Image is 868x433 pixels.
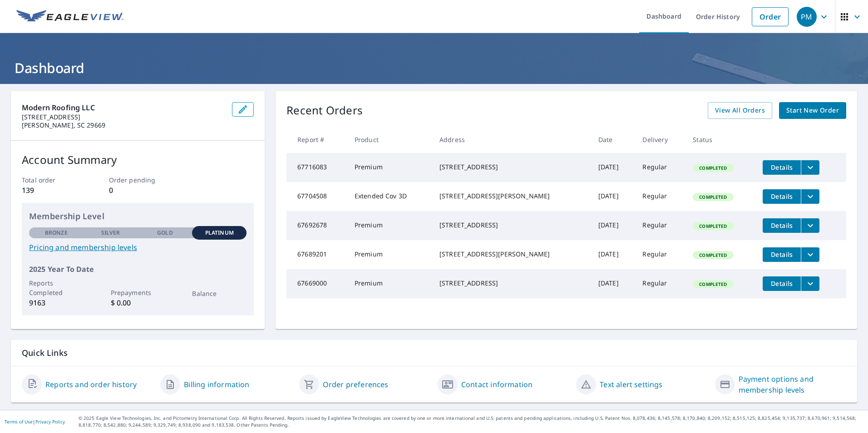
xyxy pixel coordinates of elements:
[29,297,84,308] p: 9163
[708,102,772,119] a: View All Orders
[768,279,795,288] span: Details
[635,182,686,211] td: Regular
[439,221,584,230] div: [STREET_ADDRESS]
[694,223,732,229] span: Completed
[686,126,755,153] th: Status
[5,418,33,425] a: Terms of Use
[768,221,795,230] span: Details
[715,105,765,116] span: View All Orders
[694,281,732,287] span: Completed
[286,153,347,182] td: 67716083
[111,288,165,297] p: Prepayments
[347,211,432,240] td: Premium
[22,152,254,168] p: Account Summary
[768,163,795,172] span: Details
[801,160,819,175] button: filesDropdownBtn-67716083
[29,210,247,222] p: Membership Level
[347,269,432,298] td: Premium
[22,185,80,196] p: 139
[439,250,584,259] div: [STREET_ADDRESS][PERSON_NAME]
[591,126,636,153] th: Date
[752,7,789,26] a: Order
[286,182,347,211] td: 67704508
[635,126,686,153] th: Delivery
[286,269,347,298] td: 67669000
[22,113,225,121] p: [STREET_ADDRESS]
[635,269,686,298] td: Regular
[461,379,533,390] a: Contact information
[11,59,857,77] h1: Dashboard
[763,218,801,233] button: detailsBtn-67692678
[286,102,363,119] p: Recent Orders
[763,276,801,291] button: detailsBtn-67669000
[45,229,68,237] p: Bronze
[192,289,247,298] p: Balance
[79,415,863,428] p: © 2025 Eagle View Technologies, Inc. and Pictometry International Corp. All Rights Reserved. Repo...
[29,278,84,297] p: Reports Completed
[635,153,686,182] td: Regular
[22,102,225,113] p: Modern Roofing LLC
[591,269,636,298] td: [DATE]
[591,211,636,240] td: [DATE]
[801,189,819,204] button: filesDropdownBtn-67704508
[432,126,591,153] th: Address
[347,153,432,182] td: Premium
[801,218,819,233] button: filesDropdownBtn-67692678
[600,379,662,390] a: Text alert settings
[439,279,584,288] div: [STREET_ADDRESS]
[694,194,732,200] span: Completed
[22,347,846,359] p: Quick Links
[768,192,795,201] span: Details
[635,240,686,269] td: Regular
[779,102,846,119] a: Start New Order
[694,252,732,258] span: Completed
[22,121,225,129] p: [PERSON_NAME], SC 29669
[109,185,167,196] p: 0
[763,247,801,262] button: detailsBtn-67689201
[768,250,795,259] span: Details
[286,126,347,153] th: Report #
[286,211,347,240] td: 67692678
[184,379,249,390] a: Billing information
[35,418,65,425] a: Privacy Policy
[801,247,819,262] button: filesDropdownBtn-67689201
[29,242,247,253] a: Pricing and membership levels
[205,229,234,237] p: Platinum
[439,192,584,201] div: [STREET_ADDRESS][PERSON_NAME]
[591,153,636,182] td: [DATE]
[16,10,123,24] img: EV Logo
[29,264,247,275] p: 2025 Year To Date
[797,7,817,27] div: PM
[286,240,347,269] td: 67689201
[763,189,801,204] button: detailsBtn-67704508
[739,374,846,395] a: Payment options and membership levels
[111,297,165,308] p: $ 0.00
[591,240,636,269] td: [DATE]
[22,175,80,185] p: Total order
[347,126,432,153] th: Product
[763,160,801,175] button: detailsBtn-67716083
[801,276,819,291] button: filesDropdownBtn-67669000
[439,162,584,172] div: [STREET_ADDRESS]
[323,379,389,390] a: Order preferences
[347,240,432,269] td: Premium
[101,229,120,237] p: Silver
[591,182,636,211] td: [DATE]
[5,419,65,424] p: |
[347,182,432,211] td: Extended Cov 3D
[694,165,732,171] span: Completed
[786,105,839,116] span: Start New Order
[45,379,137,390] a: Reports and order history
[157,229,173,237] p: Gold
[109,175,167,185] p: Order pending
[635,211,686,240] td: Regular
